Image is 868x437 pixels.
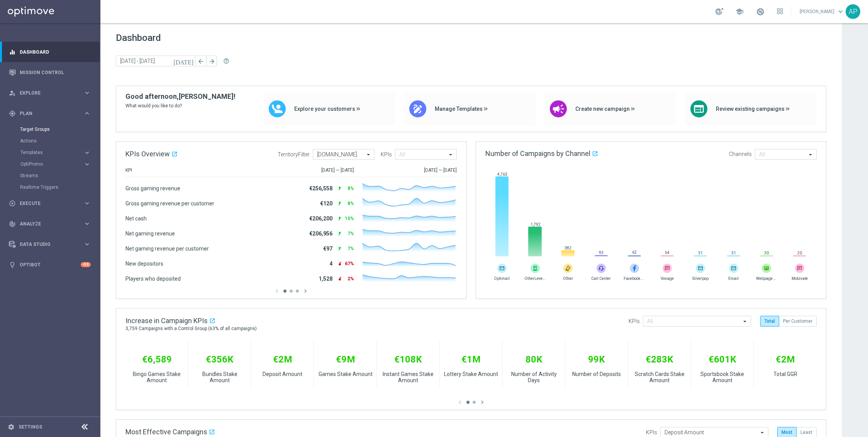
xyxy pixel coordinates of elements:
[20,147,100,158] div: Templates
[9,254,91,275] div: Optibot
[20,181,100,193] div: Realtime Triggers
[83,241,91,248] i: keyboard_arrow_right
[20,222,83,226] span: Analyze
[9,90,83,97] div: Explore
[8,241,91,247] button: Data Studio keyboard_arrow_right
[20,162,83,166] div: OptiPromo
[846,4,860,19] div: AP
[20,42,91,62] a: Dashboard
[20,126,80,132] a: Target Groups
[20,170,100,181] div: Streams
[8,200,91,207] button: play_circle_outline Execute keyboard_arrow_right
[83,110,91,117] i: keyboard_arrow_right
[9,42,91,62] div: Dashboard
[20,242,83,247] span: Data Studio
[9,110,83,117] div: Plan
[9,110,16,117] i: gps_fixed
[83,220,91,227] i: keyboard_arrow_right
[836,7,845,16] span: keyboard_arrow_down
[8,49,91,55] button: equalizer Dashboard
[735,7,744,16] span: school
[20,150,83,155] div: Templates
[8,69,91,76] button: Mission Control
[9,200,16,207] i: play_circle_outline
[20,184,80,190] a: Realtime Triggers
[9,49,16,56] i: equalizer
[20,111,83,116] span: Plan
[83,161,91,168] i: keyboard_arrow_right
[20,173,80,179] a: Streams
[19,425,42,429] a: Settings
[20,138,80,144] a: Actions
[20,135,100,147] div: Actions
[9,241,83,248] div: Data Studio
[9,62,91,83] div: Mission Control
[9,220,83,227] div: Analyze
[20,161,91,167] button: OptiPromo keyboard_arrow_right
[81,262,91,267] div: +10
[9,261,16,268] i: lightbulb
[20,91,83,95] span: Explore
[8,90,91,96] button: person_search Explore keyboard_arrow_right
[20,158,100,170] div: OptiPromo
[9,200,83,207] div: Execute
[20,124,100,135] div: Target Groups
[8,110,91,117] button: gps_fixed Plan keyboard_arrow_right
[8,423,15,430] i: settings
[83,89,91,97] i: keyboard_arrow_right
[9,90,16,97] i: person_search
[20,62,91,83] a: Mission Control
[83,149,91,156] i: keyboard_arrow_right
[20,201,83,206] span: Execute
[799,6,846,17] a: [PERSON_NAME]keyboard_arrow_down
[20,254,81,275] a: Optibot
[8,262,91,268] button: lightbulb Optibot +10
[20,162,76,166] span: OptiPromo
[83,200,91,207] i: keyboard_arrow_right
[20,150,76,155] span: Templates
[9,220,16,227] i: track_changes
[8,221,91,227] button: track_changes Analyze keyboard_arrow_right
[20,149,91,156] button: Templates keyboard_arrow_right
